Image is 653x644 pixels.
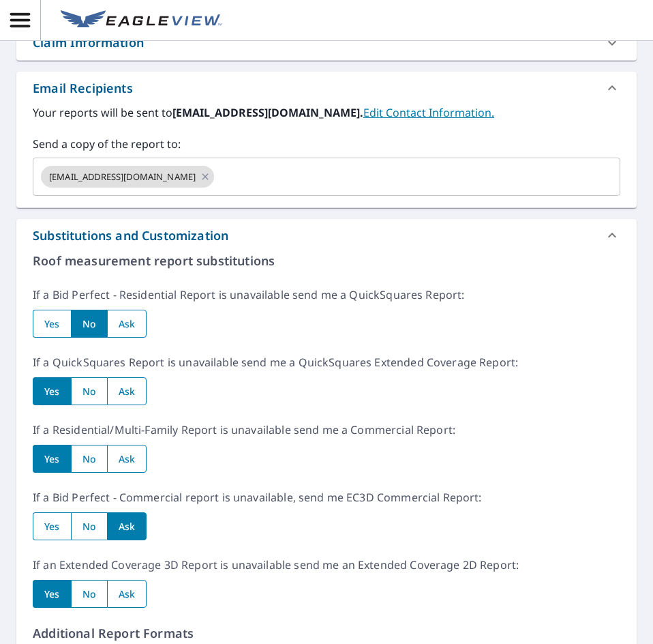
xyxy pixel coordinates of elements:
[33,422,620,438] p: If a Residential/Multi-Family Report is unavailable send me a Commercial Report:
[33,252,620,270] p: Roof measurement report substitutions
[16,219,637,252] div: Substitutions and Customization
[33,104,620,121] label: Your reports will be sent to
[33,136,620,152] label: Send a copy of the report to:
[16,72,637,104] div: Email Recipients
[172,105,363,120] b: [EMAIL_ADDRESS][DOMAIN_NAME].
[52,2,230,39] a: EV Logo
[33,33,144,52] div: Claim Information
[33,557,620,573] p: If an Extended Coverage 3D Report is unavailable send me an Extended Coverage 2D Report:
[33,287,620,303] p: If a Bid Perfect - Residential Report is unavailable send me a QuickSquares Report:
[33,79,133,98] div: Email Recipients
[33,354,620,370] p: If a QuickSquares Report is unavailable send me a QuickSquares Extended Coverage Report:
[61,10,222,31] img: EV Logo
[41,166,214,188] div: [EMAIL_ADDRESS][DOMAIN_NAME]
[16,25,637,60] div: Claim Information
[33,624,620,643] p: Additional Report Formats
[363,105,494,120] a: EditContactInfo
[41,171,204,184] span: [EMAIL_ADDRESS][DOMAIN_NAME]
[33,489,620,506] p: If a Bid Perfect - Commercial report is unavailable, send me EC3D Commercial Report:
[33,226,228,245] div: Substitutions and Customization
